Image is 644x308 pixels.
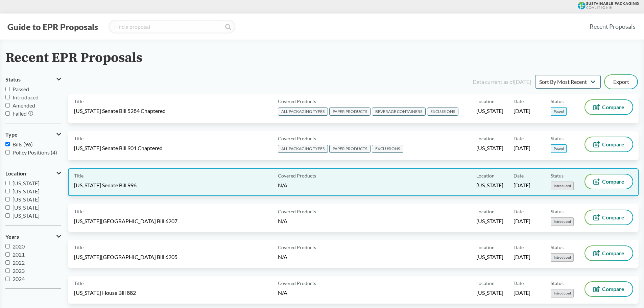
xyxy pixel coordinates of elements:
button: Compare [585,100,633,114]
span: Status [551,208,564,215]
span: Covered Products [278,172,316,179]
input: [US_STATE] [5,197,10,202]
span: [US_STATE] Senate Bill 996 [74,182,137,189]
span: [US_STATE] [13,196,40,203]
input: Bills (96) [5,142,10,146]
span: 2022 [13,259,25,266]
span: Location [476,135,495,142]
span: [US_STATE] House Bill 882 [74,289,136,297]
span: [US_STATE] [476,253,503,261]
span: [US_STATE] [476,289,503,297]
span: N/A [278,254,287,260]
input: 2022 [5,260,10,265]
button: Compare [585,137,633,151]
span: EXCLUSIONS [427,108,458,116]
button: Guide to EPR Proposals [5,21,100,32]
span: [US_STATE] [13,212,40,219]
span: [US_STATE] [476,217,503,225]
span: [US_STATE][GEOGRAPHIC_DATA] Bill 6205 [74,253,177,261]
input: [US_STATE] [5,189,10,193]
span: EXCLUSIONS [372,145,403,153]
span: N/A [278,182,287,188]
span: Covered Products [278,135,316,142]
input: 2020 [5,244,10,248]
span: Bills (96) [13,141,33,147]
span: Introduced [551,289,574,298]
span: Status [551,280,564,287]
span: [US_STATE] [13,180,40,186]
span: Covered Products [278,244,316,251]
span: Date [514,98,524,105]
button: Location [5,168,61,179]
span: Compare [602,215,624,220]
button: Status [5,74,61,85]
span: [US_STATE] [13,188,40,194]
span: Date [514,208,524,215]
button: Export [605,75,637,89]
span: 2023 [13,267,25,274]
span: Title [74,280,84,287]
span: Compare [602,251,624,256]
span: Location [476,98,495,105]
span: N/A [278,218,287,224]
span: PAPER PRODUCTS [329,108,371,116]
input: 2023 [5,268,10,273]
span: Covered Products [278,280,316,287]
input: [US_STATE] [5,213,10,218]
button: Compare [585,282,633,296]
span: Status [551,172,564,179]
span: Type [5,132,18,138]
input: Passed [5,87,10,91]
h2: Recent EPR Proposals [5,50,142,66]
input: Introduced [5,95,10,99]
span: Introduced [13,94,39,100]
button: Compare [585,210,633,224]
span: Location [476,244,495,251]
input: 2021 [5,252,10,257]
span: Introduced [551,182,574,190]
span: Passed [551,144,567,153]
span: [US_STATE] [476,144,503,152]
span: [US_STATE] [476,182,503,189]
span: [US_STATE][GEOGRAPHIC_DATA] Bill 6207 [74,217,177,225]
span: Date [514,244,524,251]
span: [DATE] [514,253,530,261]
span: Policy Positions (4) [13,149,57,156]
span: Location [476,280,495,287]
button: Compare [585,174,633,189]
span: Status [5,76,21,82]
span: Location [5,170,26,176]
span: Introduced [551,217,574,226]
span: Years [5,234,19,240]
span: Title [74,135,84,142]
span: Location [476,208,495,215]
span: [US_STATE] [476,107,503,115]
span: Covered Products [278,98,316,105]
span: [DATE] [514,144,530,152]
input: Policy Positions (4) [5,150,10,155]
span: [DATE] [514,289,530,297]
input: 2024 [5,277,10,281]
span: 2020 [13,243,25,250]
input: [US_STATE] [5,205,10,210]
span: Status [551,135,564,142]
span: ALL PACKAGING TYPES [278,145,328,153]
span: N/A [278,289,287,296]
span: 2021 [13,251,25,258]
span: [DATE] [514,217,530,225]
span: Passed [13,86,29,92]
span: Status [551,98,564,105]
span: Compare [602,104,624,110]
input: Amended [5,103,10,108]
span: Failed [13,110,27,117]
button: Compare [585,246,633,260]
span: PAPER PRODUCTS [329,145,371,153]
span: Compare [602,142,624,147]
span: [DATE] [514,182,530,189]
span: [DATE] [514,107,530,115]
span: Location [476,172,495,179]
input: Failed [5,111,10,116]
span: Date [514,172,524,179]
input: Find a proposal [109,20,235,33]
span: Date [514,135,524,142]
